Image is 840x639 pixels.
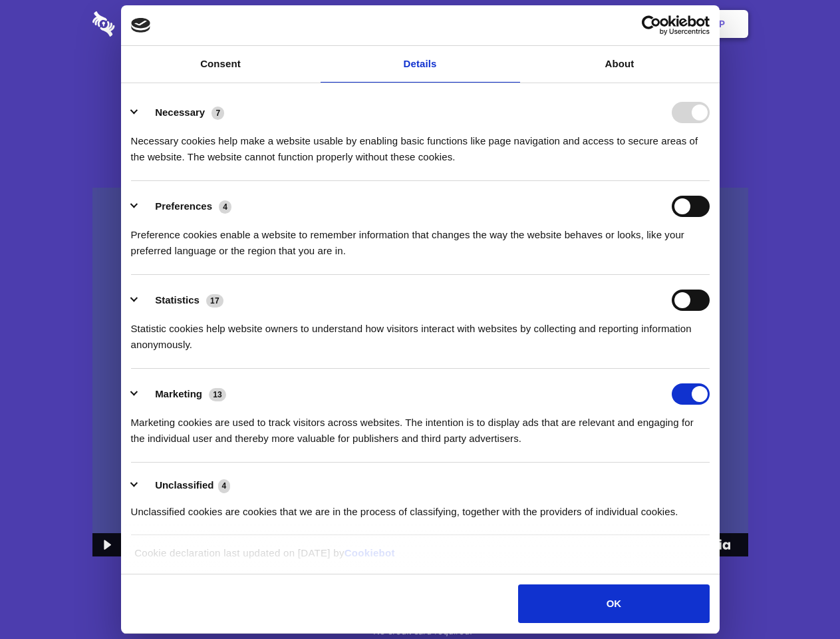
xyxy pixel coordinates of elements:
label: Statistics [155,294,200,306]
span: 4 [218,479,231,493]
span: 4 [219,200,231,214]
label: Marketing [155,388,202,399]
button: Preferences (4) [131,196,240,217]
div: Unclassified cookies are cookies that we are in the process of classifying, together with the pro... [131,494,710,520]
button: Play Video [92,533,120,556]
div: Statistic cookies help website owners to understand how visitors interact with websites by collec... [131,311,710,353]
a: Cookiebot [345,547,395,558]
button: Necessary (7) [131,102,233,123]
a: Details [321,46,520,83]
img: logo-wordmark-white-trans-d4663122ce5f474addd5e946df7df03e33cb6a1c49d2221995e7729f52c070b2.svg [92,11,206,37]
label: Preferences [155,200,212,212]
button: Statistics (17) [131,290,232,311]
a: Contact [539,3,601,45]
span: 7 [211,106,224,120]
button: Marketing (13) [131,383,235,405]
span: 13 [209,388,226,401]
img: Sharesecret [92,188,748,557]
button: Unclassified (4) [131,477,239,494]
img: logo [131,18,151,33]
div: Cookie declaration last updated on [DATE] by [124,545,716,571]
div: Marketing cookies are used to track visitors across websites. The intention is to display ads tha... [131,405,710,447]
a: Consent [121,46,321,83]
span: 17 [206,294,223,308]
h4: Auto-redaction of sensitive data, encrypted data sharing and self-destructing private chats. Shar... [92,121,748,165]
a: Login [603,3,661,45]
a: About [520,46,720,83]
div: Preference cookies enable a website to remember information that changes the way the website beha... [131,217,710,259]
div: Necessary cookies help make a website usable by enabling basic functions like page navigation and... [131,123,710,165]
a: Pricing [390,3,448,45]
button: OK [518,584,709,623]
a: Usercentrics Cookiebot - opens in a new window [593,15,710,35]
h1: Eliminate Slack Data Loss. [92,60,748,108]
label: Necessary [155,106,205,118]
